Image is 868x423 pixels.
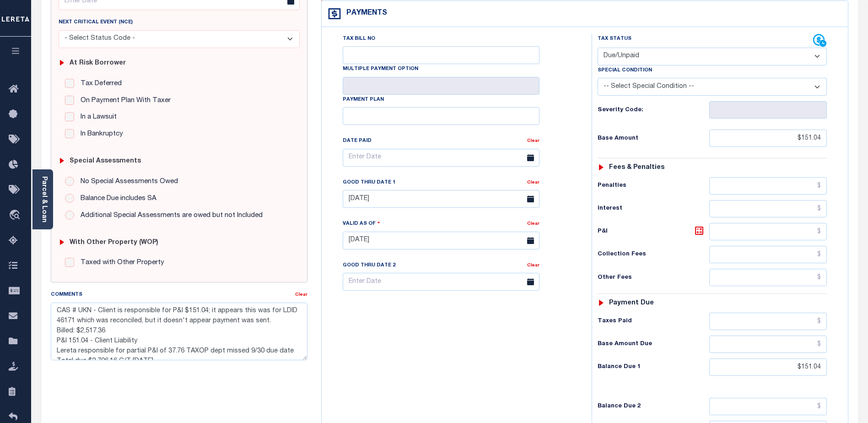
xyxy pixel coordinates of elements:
[343,96,384,104] label: Payment Plan
[70,60,126,67] h6: At Risk Borrower
[598,35,631,43] label: Tax Status
[343,35,375,43] label: Tax Bill No
[343,149,539,167] input: Enter Date
[527,263,539,268] a: Clear
[709,246,827,263] input: $
[709,200,827,217] input: $
[76,96,171,106] label: On Payment Plan With Taxer
[598,135,709,142] h6: Base Amount
[709,358,827,376] input: $
[76,112,117,123] label: In a Lawsuit
[41,176,47,222] a: Parcel & Loan
[76,177,178,187] label: No Special Assessments Owed
[343,232,539,249] input: Enter Date
[709,130,827,147] input: $
[343,190,539,208] input: Enter Date
[70,239,158,247] h6: with Other Property (WOP)
[9,210,23,222] i: travel_explore
[598,251,709,258] h6: Collection Fees
[598,403,709,410] h6: Balance Due 2
[343,219,380,228] label: Valid as Of
[598,107,709,114] h6: Severity Code:
[598,274,709,282] h6: Other Fees
[342,9,387,18] h4: Payments
[598,205,709,212] h6: Interest
[527,139,539,143] a: Clear
[709,398,827,415] input: $
[343,65,418,73] label: Multiple Payment Option
[709,336,827,353] input: $
[76,129,123,140] label: In Bankruptcy
[70,157,141,165] h6: Special Assessments
[343,137,372,145] label: Date Paid
[59,19,133,27] label: Next Critical Event (NCE)
[609,299,654,307] h6: Payment due
[76,258,164,268] label: Taxed with Other Property
[51,291,82,299] label: Comments
[76,194,156,204] label: Balance Due includes SA
[709,313,827,330] input: $
[598,318,709,325] h6: Taxes Paid
[598,67,652,75] label: Special Condition
[598,225,709,238] h6: P&I
[609,164,664,172] h6: Fees & Penalties
[709,223,827,240] input: $
[343,179,395,187] label: Good Thru Date 1
[295,293,307,297] a: Clear
[76,211,263,221] label: Additional Special Assessments are owed but not Included
[343,273,539,291] input: Enter Date
[343,262,395,270] label: Good Thru Date 2
[709,177,827,195] input: $
[598,182,709,190] h6: Penalties
[527,180,539,185] a: Clear
[598,363,709,371] h6: Balance Due 1
[598,341,709,348] h6: Base Amount Due
[709,269,827,286] input: $
[527,222,539,226] a: Clear
[76,79,122,89] label: Tax Deferred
